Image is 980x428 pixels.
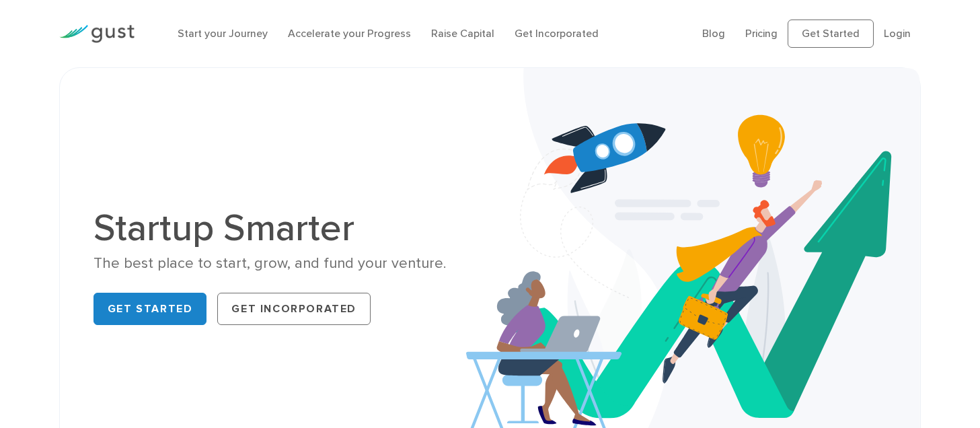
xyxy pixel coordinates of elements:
[288,27,411,40] a: Accelerate your Progress
[884,27,911,40] a: Login
[178,27,268,40] a: Start your Journey
[93,209,480,247] h1: Startup Smarter
[93,293,207,325] a: Get Started
[431,27,494,40] a: Raise Capital
[217,293,371,325] a: Get Incorporated
[788,20,874,48] a: Get Started
[702,27,725,40] a: Blog
[59,25,135,43] img: Gust Logo
[93,254,480,273] div: The best place to start, grow, and fund your venture.
[515,27,599,40] a: Get Incorporated
[745,27,778,40] a: Pricing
